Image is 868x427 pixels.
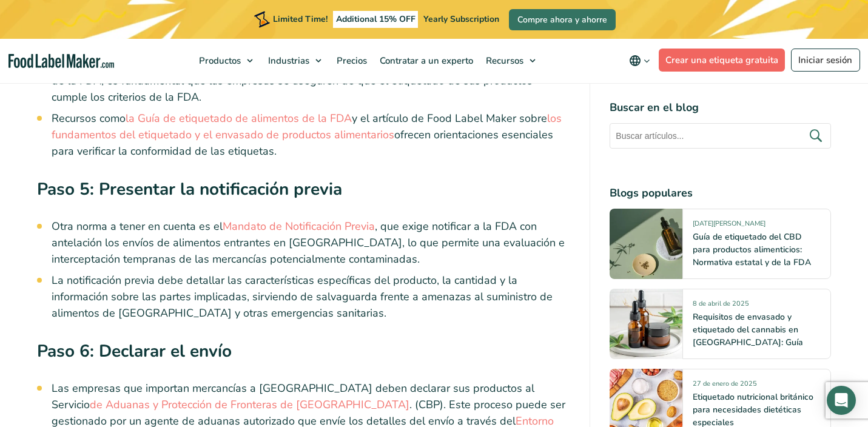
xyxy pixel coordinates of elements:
a: Recursos [480,39,542,82]
span: [DATE][PERSON_NAME] [693,219,765,233]
a: Compre ahora y ahorre [509,9,616,30]
a: Requisitos de envasado y etiquetado del cannabis en [GEOGRAPHIC_DATA]: Guía [693,311,803,348]
li: Recursos como y el artículo de Food Label Maker sobre ofrecen orientaciones esenciales para verif... [52,110,571,160]
span: Contratar a un experto [376,55,474,67]
a: de Aduanas y Protección de Fronteras de [GEOGRAPHIC_DATA] [90,397,409,412]
span: Industrias [264,55,311,67]
a: Precios [331,39,371,82]
span: Limited Time! [273,13,328,25]
input: Buscar artículos... [610,123,831,149]
li: Otra norma a tener en cuenta es el , que exige notificar a la FDA con antelación los envíos de al... [52,218,571,267]
strong: Paso 6: Declarar el envío [37,340,232,363]
a: Mandato de Notificación Previa [223,219,375,234]
a: Guía de etiquetado del CBD para productos alimenticios: Normativa estatal y de la FDA [693,231,811,268]
div: Open Intercom Messenger [827,386,856,415]
li: La notificación previa debe detallar las características específicas del producto, la cantidad y ... [52,272,571,321]
h4: Buscar en el blog [610,99,831,116]
a: Contratar a un experto [374,39,477,82]
a: Iniciar sesión [791,49,860,72]
a: Productos [193,39,259,82]
a: Industrias [262,39,328,82]
span: Additional 15% OFF [333,11,419,28]
span: 27 de enero de 2025 [693,379,757,393]
span: Recursos [482,55,525,67]
span: Precios [333,55,368,67]
span: 8 de abril de 2025 [693,299,749,313]
strong: Paso 5: Presentar la notificación previa [37,178,342,201]
h4: Blogs populares [610,185,831,201]
a: los fundamentos del etiquetado y el envasado de productos alimentarios [52,111,562,142]
span: Yearly Subscription [423,13,499,25]
span: Productos [195,55,242,67]
a: la Guía de etiquetado de alimentos de la FDA [126,111,352,126]
a: Crear una etiqueta gratuita [659,49,786,72]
